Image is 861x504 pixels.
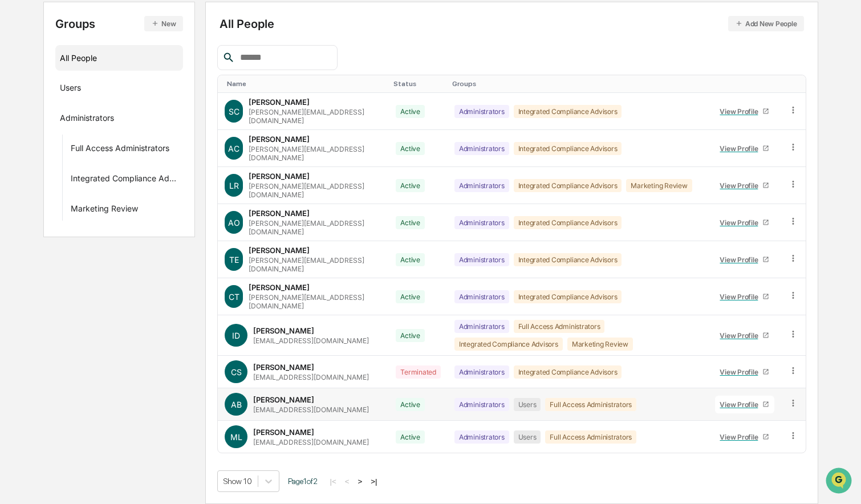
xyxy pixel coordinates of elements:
[253,336,369,345] div: [EMAIL_ADDRESS][DOMAIN_NAME]
[249,135,310,144] div: [PERSON_NAME]
[71,173,178,187] div: Integrated Compliance Advisors
[11,145,21,154] div: 🖐️
[194,91,208,104] button: Start new chat
[60,113,114,127] div: Administrators
[454,338,563,351] div: Integrated Compliance Advisors
[23,165,72,177] span: Data Lookup
[454,320,509,333] div: Administrators
[514,179,622,192] div: Integrated Compliance Advisors
[288,477,318,486] span: Page 1 of 2
[514,216,622,229] div: Integrated Compliance Advisors
[514,430,541,444] div: Users
[354,477,365,486] button: >
[454,365,509,379] div: Administrators
[454,105,509,118] div: Administrators
[253,405,369,414] div: [EMAIL_ADDRESS][DOMAIN_NAME]
[720,292,762,301] div: View Profile
[228,144,239,153] span: AC
[715,251,774,269] a: View Profile
[249,172,310,181] div: [PERSON_NAME]
[715,214,774,231] a: View Profile
[626,179,692,192] div: Marketing Review
[720,255,762,264] div: View Profile
[249,97,310,107] div: [PERSON_NAME]
[454,142,509,155] div: Administrators
[220,16,803,31] div: All People
[514,105,622,118] div: Integrated Compliance Advisors
[249,209,310,218] div: [PERSON_NAME]
[545,430,636,444] div: Full Access Administrators
[249,145,382,162] div: [PERSON_NAME][EMAIL_ADDRESS][DOMAIN_NAME]
[790,80,801,88] div: Toggle SortBy
[454,216,509,229] div: Administrators
[7,139,78,160] a: 🖐️Preclearance
[545,398,636,411] div: Full Access Administrators
[71,204,138,217] div: Marketing Review
[229,107,239,116] span: SC
[367,477,380,486] button: >|
[396,253,425,266] div: Active
[567,338,633,351] div: Marketing Review
[454,430,509,444] div: Administrators
[232,331,240,340] span: ID
[454,253,509,266] div: Administrators
[60,48,178,67] div: All People
[715,288,774,306] a: View Profile
[249,182,382,199] div: [PERSON_NAME][EMAIL_ADDRESS][DOMAIN_NAME]
[720,144,762,153] div: View Profile
[80,193,138,202] a: Powered byPylon
[249,283,310,292] div: [PERSON_NAME]
[396,290,425,303] div: Active
[396,179,425,192] div: Active
[720,368,762,376] div: View Profile
[253,428,314,437] div: [PERSON_NAME]
[720,181,762,190] div: View Profile
[396,216,425,229] div: Active
[11,87,32,108] img: 1746055101610-c473b297-6a78-478c-a979-82029cc54cd1
[342,477,353,486] button: <
[231,400,242,409] span: AB
[396,430,425,444] div: Active
[514,320,605,333] div: Full Access Administrators
[78,139,146,160] a: 🗄️Attestations
[23,144,74,155] span: Preclearance
[454,398,509,411] div: Administrators
[229,255,239,265] span: TE
[514,253,622,266] div: Integrated Compliance Advisors
[396,329,425,342] div: Active
[231,367,242,377] span: CS
[249,219,382,236] div: [PERSON_NAME][EMAIL_ADDRESS][DOMAIN_NAME]
[253,438,369,446] div: [EMAIL_ADDRESS][DOMAIN_NAME]
[715,327,774,344] a: View Profile
[715,103,774,120] a: View Profile
[11,166,21,176] div: 🔎
[396,398,425,411] div: Active
[720,433,762,441] div: View Profile
[393,80,443,88] div: Toggle SortBy
[253,363,314,372] div: [PERSON_NAME]
[454,290,509,303] div: Administrators
[227,80,384,88] div: Toggle SortBy
[396,142,425,155] div: Active
[715,177,774,194] a: View Profile
[229,292,239,302] span: CT
[720,218,762,227] div: View Profile
[7,161,76,181] a: 🔎Data Lookup
[514,142,622,155] div: Integrated Compliance Advisors
[39,99,144,108] div: We're available if you need us!
[825,466,855,497] iframe: Open customer support
[715,140,774,157] a: View Profile
[715,428,774,446] a: View Profile
[728,16,804,31] button: Add New People
[720,107,762,116] div: View Profile
[454,179,509,192] div: Administrators
[396,105,425,118] div: Active
[60,83,81,96] div: Users
[253,395,314,404] div: [PERSON_NAME]
[229,181,239,190] span: LR
[253,326,314,335] div: [PERSON_NAME]
[39,87,187,99] div: Start new chat
[11,24,208,42] p: How can we help?
[249,293,382,310] div: [PERSON_NAME][EMAIL_ADDRESS][DOMAIN_NAME]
